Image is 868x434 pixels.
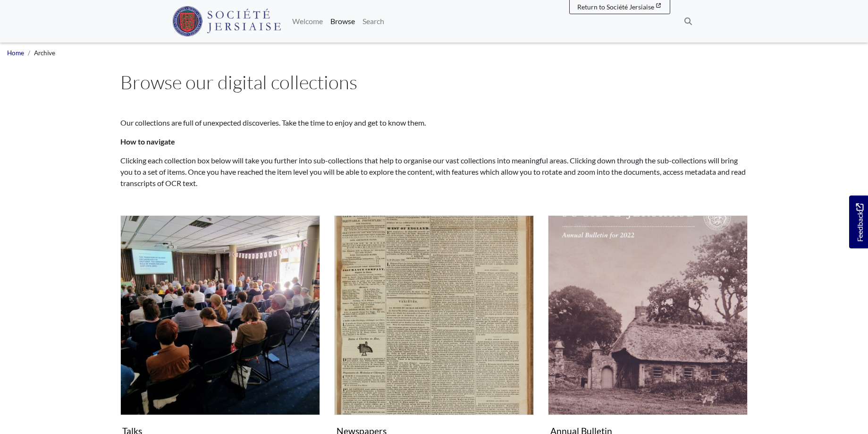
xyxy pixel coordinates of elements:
span: Return to Société Jersiaise [577,3,654,11]
a: Would you like to provide feedback? [849,196,868,248]
a: Société Jersiaise logo [172,4,281,39]
a: Home [7,49,24,57]
span: Feedback [854,203,865,241]
img: Newspapers [334,215,534,415]
p: Our collections are full of unexpected discoveries. Take the time to enjoy and get to know them. [120,117,748,128]
p: Clicking each collection box below will take you further into sub-collections that help to organi... [120,155,748,189]
a: Welcome [288,12,327,31]
span: Archive [34,49,55,57]
a: Browse [327,12,359,31]
img: Société Jersiaise [172,6,281,36]
strong: How to navigate [120,137,175,146]
a: Search [359,12,388,31]
img: Talks [120,215,320,415]
img: Annual Bulletin [548,215,748,415]
h1: Browse our digital collections [120,71,748,94]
